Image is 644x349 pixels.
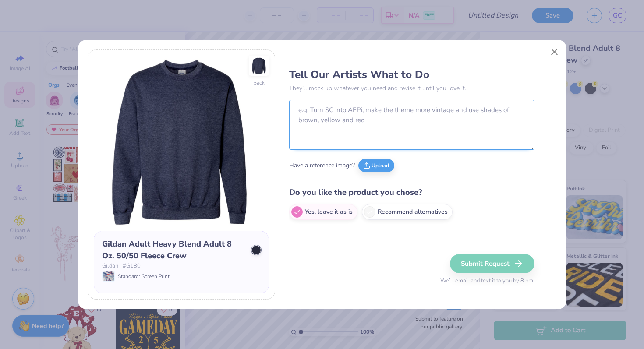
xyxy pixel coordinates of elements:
div: Back [253,79,265,87]
h3: Tell Our Artists What to Do [289,68,534,81]
img: Front [94,56,269,231]
img: Back [250,57,268,74]
label: Yes, leave it as is [289,204,357,220]
p: They’ll mock up whatever you need and revise it until you love it. [289,84,534,93]
span: Gildan [102,262,118,271]
span: We’ll email and text it to you by 8 pm. [440,277,534,286]
button: Upload [358,159,394,172]
label: Recommend alternatives [362,204,453,220]
button: Close [546,43,563,60]
span: Have a reference image? [289,161,355,170]
div: Gildan Adult Heavy Blend Adult 8 Oz. 50/50 Fleece Crew [102,238,245,262]
span: # G180 [123,262,141,271]
span: Standard: Screen Print [118,272,170,280]
img: Standard: Screen Print [103,271,114,281]
h4: Do you like the product you chose? [289,186,534,199]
